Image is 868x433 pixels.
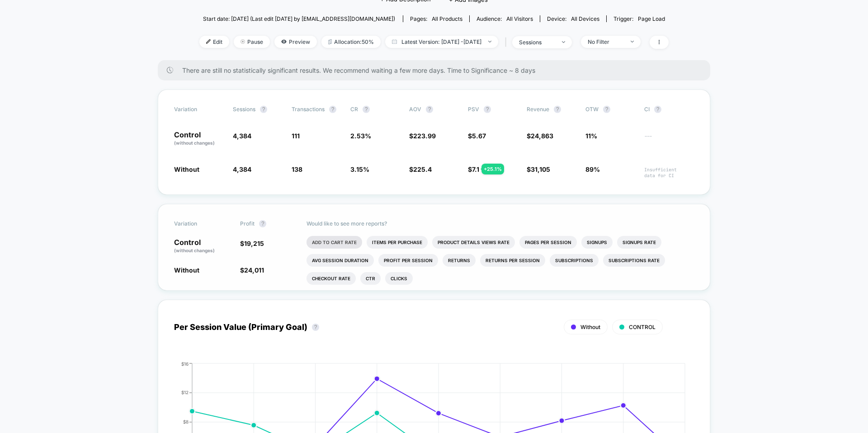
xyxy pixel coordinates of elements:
button: ? [363,106,370,113]
img: end [488,41,491,42]
li: Avg Session Duration [307,254,374,267]
span: CI [644,106,694,113]
li: Ctr [360,272,381,285]
li: Returns Per Session [480,254,545,267]
div: No Filter [588,38,624,45]
span: (without changes) [174,140,215,146]
li: Returns [443,254,476,267]
p: Control [174,131,224,146]
span: 223.99 [413,132,436,140]
li: Subscriptions Rate [603,254,665,267]
span: CR [350,106,358,113]
p: Control [174,239,231,254]
img: end [631,41,634,42]
div: Pages: [410,15,462,22]
tspan: $16 [181,361,189,366]
button: ? [329,106,336,113]
span: $ [409,165,432,173]
span: $ [527,132,553,140]
span: 3.15 % [350,165,369,173]
span: | [503,36,512,49]
span: Without [174,266,199,274]
span: 138 [292,165,302,173]
span: $ [468,132,486,140]
div: Trigger: [613,15,665,22]
span: There are still no statistically significant results. We recommend waiting a few more days . Time... [182,66,692,74]
img: calendar [392,39,397,44]
span: $ [240,266,264,274]
button: ? [259,220,266,227]
span: 2.53 % [350,132,371,140]
span: 11% [585,132,597,140]
span: All Visitors [506,15,533,22]
span: 225.4 [413,165,432,173]
span: Variation [174,220,224,227]
button: ? [654,106,661,113]
li: Product Details Views Rate [432,236,515,249]
img: end [562,41,565,43]
li: Add To Cart Rate [307,236,362,249]
span: Sessions [233,106,255,113]
span: Start date: [DATE] (Last edit [DATE] by [EMAIL_ADDRESS][DOMAIN_NAME]) [203,15,395,22]
button: ? [312,324,319,331]
span: Allocation: 50% [321,36,381,48]
tspan: $12 [181,390,189,395]
li: Items Per Purchase [367,236,428,249]
button: ? [603,106,610,113]
span: all products [432,15,462,22]
span: 111 [292,132,300,140]
span: Profit [240,220,255,227]
li: Profit Per Session [378,254,438,267]
span: Revenue [527,106,549,113]
span: Variation [174,106,224,113]
span: 4,384 [233,132,251,140]
span: 4,384 [233,165,251,173]
span: (without changes) [174,248,215,253]
div: Audience: [476,15,533,22]
span: Edit [199,36,229,48]
img: edit [206,39,211,44]
span: PSV [468,106,479,113]
p: Would like to see more reports? [307,220,694,227]
li: Pages Per Session [519,236,577,249]
li: Checkout Rate [307,272,356,285]
li: Subscriptions [550,254,599,267]
tspan: $8 [183,419,189,424]
span: Page Load [638,15,665,22]
span: 89% [585,165,600,173]
span: 7.1 [472,165,479,173]
span: Insufficient data for CI [644,167,694,179]
span: Pause [234,36,270,48]
span: Transactions [292,106,325,113]
img: rebalance [328,39,332,44]
button: ? [484,106,491,113]
span: 24,863 [531,132,553,140]
span: Without [580,324,600,330]
span: OTW [585,106,635,113]
span: $ [468,165,479,173]
div: + 25.1 % [481,164,504,174]
button: ? [554,106,561,113]
div: sessions [519,39,555,46]
span: $ [409,132,436,140]
span: Device: [540,15,606,22]
li: Signups Rate [617,236,661,249]
span: 24,011 [244,266,264,274]
span: Preview [274,36,317,48]
span: Latest Version: [DATE] - [DATE] [385,36,498,48]
span: 19,215 [244,240,264,247]
li: Clicks [385,272,413,285]
span: all devices [571,15,599,22]
span: $ [527,165,550,173]
button: ? [260,106,267,113]
button: ? [426,106,433,113]
span: CONTROL [629,324,656,330]
span: AOV [409,106,421,113]
span: --- [644,133,694,146]
span: 5.67 [472,132,486,140]
span: Without [174,165,199,173]
li: Signups [581,236,613,249]
span: $ [240,240,264,247]
img: end [241,39,245,44]
span: 31,105 [531,165,550,173]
